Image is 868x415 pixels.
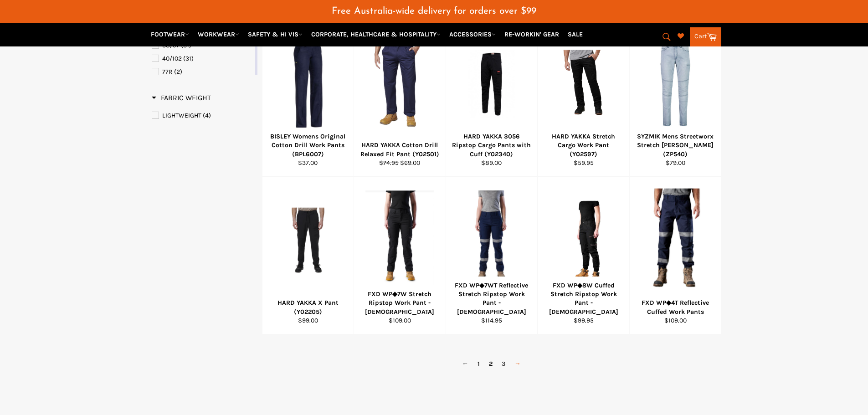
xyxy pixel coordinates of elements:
span: 77R [162,68,173,76]
span: (31) [183,55,194,62]
a: 3 [497,357,510,370]
a: HARD YAKKA Stretch Cargo Work Pant (Y02597)HARD YAKKA Stretch Cargo Work Pant (Y02597)$59.95 [537,19,629,177]
a: 1 [473,357,484,370]
div: HARD YAKKA Cotton Drill Relaxed Fit Pant (Y02501) [360,141,440,159]
a: CORPORATE, HEALTHCARE & HOSPITALITY [308,26,444,42]
span: (4) [203,112,211,119]
div: FXD WP◆7WT Reflective Stretch Ripstop Work Pant - [DEMOGRAPHIC_DATA] [452,281,532,316]
a: ACCESSORIES [446,26,499,42]
a: FOOTWEAR [147,26,193,42]
a: SALE [564,26,586,42]
span: (2) [174,68,182,76]
div: FXD WP◆4T Reflective Cuffed Work Pants [635,298,715,316]
a: → [510,357,525,370]
a: HARD YAKKA X Pant (Y02205)HARD YAKKA X Pant (Y02205)$99.00 [262,177,354,334]
span: Free Australia-wide delivery for orders over $99 [332,6,536,16]
div: HARD YAKKA X Pant (Y02205) [268,298,348,316]
a: FXD WP◆4T Reflective Cuffed Work PantsFXD WP◆4T Reflective Cuffed Work Pants$109.00 [629,177,721,334]
a: 77R [152,67,253,77]
a: HARD YAKKA 3056 Ripstop Cargo Pants with Cuff (Y02340)HARD YAKKA 3056 Ripstop Cargo Pants with Cu... [446,19,538,177]
a: WORKWEAR [194,26,243,42]
a: ← [457,357,473,370]
a: FXD WP◆7WT Reflective Stretch Ripstop Work Pant - LadiesFXD WP◆7WT Reflective Stretch Ripstop Wor... [446,177,538,334]
a: Cart [690,27,721,46]
a: FXD WP◆8W Cuffed Stretch Ripstop Work Pant - LadiesFXD WP◆8W Cuffed Stretch Ripstop Work Pant - [... [537,177,629,334]
a: LIGHTWEIGHT [152,111,257,121]
a: HARD YAKKA Cotton Drill Relaxed Fit Pant (Y02501)HARD YAKKA Cotton Drill Relaxed Fit Pant (Y02501... [354,19,446,177]
a: SYZMIK Mens Streetworx Stretch Jean (ZP540)SYZMIK Mens Streetworx Stretch [PERSON_NAME] (ZP540)$7... [629,19,721,177]
h3: Fabric Weight [152,93,211,102]
div: HARD YAKKA Stretch Cargo Work Pant (Y02597) [544,132,624,159]
div: HARD YAKKA 3056 Ripstop Cargo Pants with Cuff (Y02340) [452,132,532,159]
div: SYZMIK Mens Streetworx Stretch [PERSON_NAME] (ZP540) [635,132,715,159]
a: SAFETY & HI VIS [244,26,306,42]
span: LIGHTWEIGHT [162,112,201,119]
span: 2 [484,357,497,370]
div: BISLEY Womens Original Cotton Drill Work Pants (BPL6007) [268,132,348,159]
span: 40/102 [162,55,182,62]
a: RE-WORKIN' GEAR [501,26,563,42]
a: FXD WP◆7W Stretch Ripstop Work Pant - LadiesFXD WP◆7W Stretch Ripstop Work Pant - [DEMOGRAPHIC_DA... [354,177,446,334]
a: 40/102 [152,54,253,64]
a: BISLEY Womens Original Cotton Drill Work Pants (BPL6007)BISLEY Womens Original Cotton Drill Work ... [262,19,354,177]
div: FXD WP◆8W Cuffed Stretch Ripstop Work Pant - [DEMOGRAPHIC_DATA] [544,281,624,316]
div: FXD WP◆7W Stretch Ripstop Work Pant - [DEMOGRAPHIC_DATA] [360,290,440,316]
